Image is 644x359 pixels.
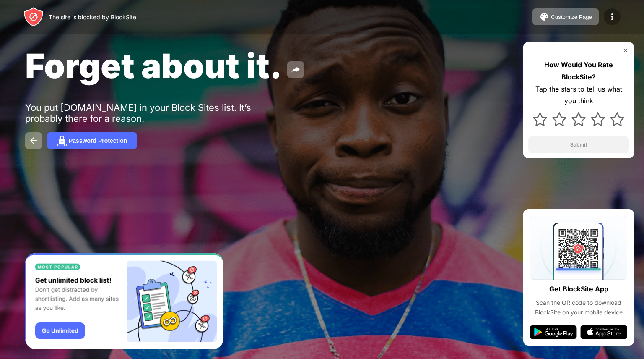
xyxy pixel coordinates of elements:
img: star.svg [571,112,586,126]
img: share.svg [291,65,301,75]
div: Password Protection [69,137,127,144]
img: app-store.svg [580,325,627,339]
img: pallet.svg [539,12,549,22]
img: header-logo.svg [23,7,44,27]
button: Submit [528,136,629,153]
div: Tap the stars to tell us what you think [528,83,629,107]
img: password.svg [57,136,67,146]
span: Forget about it. [25,45,282,86]
div: Get BlockSite App [549,283,608,295]
img: star.svg [610,112,624,126]
div: You put [DOMAIN_NAME] in your Block Sites list. It’s probably there for a reason. [25,102,284,124]
button: Customize Page [532,8,599,25]
img: menu-icon.svg [607,12,617,22]
div: How Would You Rate BlockSite? [528,59,629,83]
div: Customize Page [551,14,592,20]
img: star.svg [533,112,547,126]
img: star.svg [591,112,605,126]
img: qrcode.svg [530,216,627,280]
div: Scan the QR code to download BlockSite on your mobile device [530,298,627,317]
img: star.svg [552,112,566,126]
iframe: Banner [25,253,223,349]
img: google-play.svg [530,325,577,339]
button: Password Protection [47,132,137,149]
img: rate-us-close.svg [622,47,629,54]
img: back.svg [29,136,39,146]
div: The site is blocked by BlockSite [49,13,136,21]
